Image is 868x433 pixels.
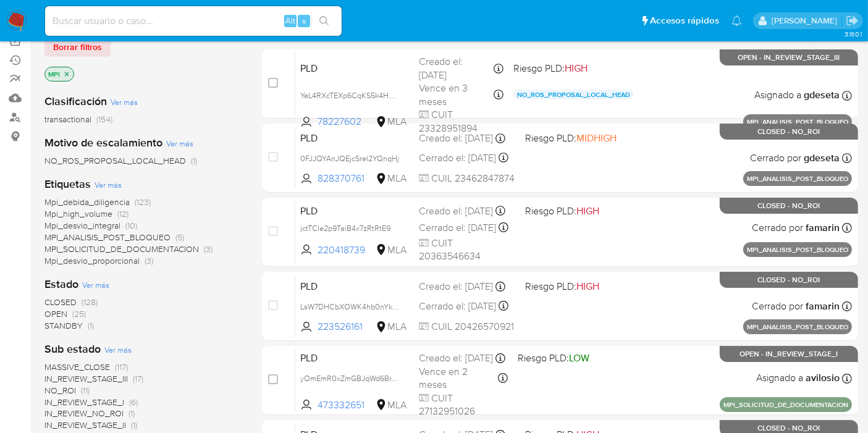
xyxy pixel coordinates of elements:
p: ludmila.lanatti@mercadolibre.com [772,15,841,27]
a: Salir [846,14,859,27]
button: search-icon [311,12,337,30]
span: Alt [285,15,295,27]
input: Buscar usuario o caso... [45,13,342,29]
a: Notificaciones [731,15,742,26]
span: s [302,15,306,27]
span: 3.160.1 [845,29,862,39]
span: Accesos rápidos [650,14,719,27]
